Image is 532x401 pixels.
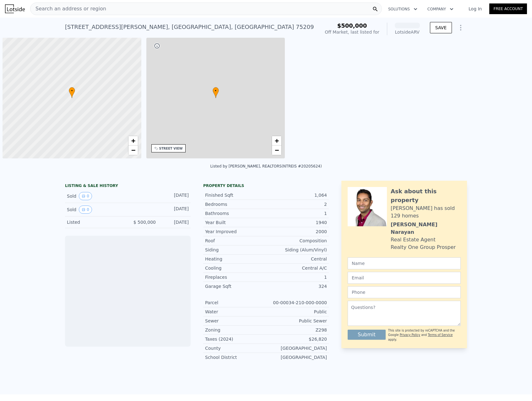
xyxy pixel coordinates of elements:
span: + [275,137,279,145]
button: SAVE [430,22,452,33]
span: Search an address or region [30,5,106,13]
a: Zoom out [272,146,281,155]
div: County [205,345,266,351]
input: Name [348,257,461,269]
a: Zoom in [128,136,138,146]
div: 2000 [266,228,327,235]
div: • [213,87,219,98]
div: Central [266,256,327,262]
div: Off Market, last listed for [325,29,379,35]
div: Property details [203,183,329,188]
a: Privacy Policy [400,333,420,337]
button: Company [422,3,459,15]
div: Water [205,309,266,315]
div: Garage Sqft [205,283,266,289]
div: Zoning [205,327,266,333]
div: Fireplaces [205,274,266,280]
div: STREET VIEW [159,146,183,151]
div: Parcel [205,299,266,306]
div: Siding (Alum/Vinyl) [266,247,327,253]
button: Submit [348,330,386,340]
button: View historical data [79,192,92,200]
div: Ask about this property [391,187,461,205]
input: Phone [348,286,461,298]
a: Free Account [489,3,527,14]
div: Siding [205,247,266,253]
img: Lotside [5,4,25,13]
div: Z298 [266,327,327,333]
div: Public [266,309,327,315]
div: Cooling [205,265,266,271]
span: • [213,88,219,94]
div: School District [205,354,266,360]
button: Show Options [454,21,467,34]
a: Zoom in [272,136,281,146]
div: Roof [205,238,266,244]
div: [DATE] [161,219,189,225]
div: Central A/C [266,265,327,271]
div: Sold [67,192,123,200]
a: Zoom out [128,146,138,155]
div: 00-00034-210-000-0000 [266,299,327,306]
span: − [275,146,279,154]
span: $500,000 [337,22,367,29]
div: [PERSON_NAME] has sold 129 homes [391,205,461,220]
span: $ 500,000 [133,220,156,225]
button: View historical data [79,206,92,214]
div: 324 [266,283,327,289]
div: Real Estate Agent [391,236,436,244]
div: • [69,87,75,98]
div: 1,064 [266,192,327,198]
div: [GEOGRAPHIC_DATA] [266,354,327,360]
div: Sewer [205,318,266,324]
div: LISTING & SALE HISTORY [65,183,191,190]
div: Taxes (2024) [205,336,266,342]
div: [GEOGRAPHIC_DATA] [266,345,327,351]
div: Public Sewer [266,318,327,324]
div: Year Built [205,219,266,226]
div: [PERSON_NAME] Narayan [391,221,461,236]
div: 1 [266,210,327,217]
div: Year Improved [205,228,266,235]
div: Finished Sqft [205,192,266,198]
input: Email [348,272,461,284]
span: − [131,146,135,154]
div: 1940 [266,219,327,226]
div: [STREET_ADDRESS][PERSON_NAME] , [GEOGRAPHIC_DATA] , [GEOGRAPHIC_DATA] 75209 [65,23,314,31]
div: $26,820 [266,336,327,342]
a: Terms of Service [428,333,453,337]
div: 1 [266,274,327,280]
div: Bathrooms [205,210,266,217]
div: Realty One Group Prosper [391,244,456,251]
div: Listed [67,219,123,225]
button: Solutions [383,3,422,15]
span: + [131,137,135,145]
div: Heating [205,256,266,262]
div: Listed by [PERSON_NAME], REALTORS (NTREIS #20205624) [210,164,322,168]
a: Log In [461,6,489,12]
span: • [69,88,75,94]
div: Lotside ARV [395,29,420,35]
div: This site is protected by reCAPTCHA and the Google and apply. [388,328,461,342]
div: 2 [266,201,327,207]
div: [DATE] [161,192,189,200]
div: Bedrooms [205,201,266,207]
div: Composition [266,238,327,244]
div: Sold [67,206,123,214]
div: [DATE] [161,206,189,214]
